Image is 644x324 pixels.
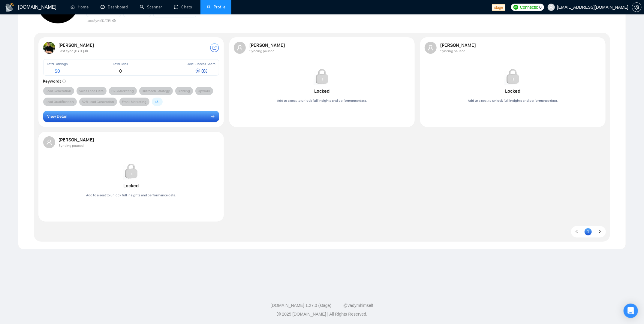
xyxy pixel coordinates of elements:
span: Add to a seat to unlock full insights and performance data. [277,98,367,103]
span: Last Sync [DATE] [86,19,116,23]
span: Syncing paused [59,144,84,148]
span: View Detail [47,113,68,120]
span: Syncing paused [249,49,275,53]
span: left [575,230,579,233]
span: Lead Generation [46,88,71,94]
span: Total Jobs [113,62,128,66]
span: Outreach Strategy [142,88,170,94]
span: arrow-right [211,114,215,118]
span: info-circle [62,80,66,83]
button: View Detailarrow-right [43,111,219,122]
li: Next Page [597,228,604,235]
a: setting [632,5,642,10]
div: Open Intercom Messenger [624,304,638,318]
button: left [573,228,580,235]
span: Add to a seat to unlock full insights and performance data. [468,98,558,103]
span: Syncing paused [440,49,465,53]
img: upwork-logo.png [513,5,518,10]
span: setting [632,5,641,10]
img: USER [43,42,55,54]
span: 0 % [195,68,207,74]
div: 2025 [DOMAIN_NAME] | All Rights Reserved. [5,311,639,317]
img: logo [5,3,14,12]
li: Previous Page [573,228,580,235]
strong: [PERSON_NAME] [59,42,95,48]
button: setting [632,2,642,12]
span: 0 [539,4,542,11]
span: Total Earnings [47,62,68,66]
span: + 8 [155,99,159,105]
a: homeHome [71,5,89,10]
span: Add to a seat to unlock full insights and performance data. [86,193,176,197]
span: Profile [214,5,225,10]
strong: [PERSON_NAME] [59,137,95,143]
span: B2B Lead Generation [82,99,114,105]
strong: Locked [123,183,139,189]
strong: Locked [505,88,520,94]
strong: Locked [314,88,330,94]
a: @vadymhimself [343,303,373,308]
span: Upwork [198,88,210,94]
a: dashboardDashboard [101,5,128,10]
a: messageChats [174,5,194,10]
span: B2B Marketing [112,88,134,94]
span: Sales Lead Lists [79,88,104,94]
span: user [206,5,211,9]
button: right [597,228,604,235]
span: Last sync [DATE] [59,49,89,53]
span: copyright [277,312,281,316]
strong: [PERSON_NAME] [440,42,477,48]
span: user [237,45,243,51]
span: right [598,230,602,233]
img: Locked [314,68,330,85]
span: 0 [119,68,122,74]
span: user [428,45,434,51]
img: Locked [504,68,521,85]
span: Job Success Score [188,62,215,66]
span: user [46,139,52,145]
img: Locked [123,163,140,180]
strong: Keywords [43,79,66,84]
span: Lead Qualification [46,99,74,105]
span: Bidding [178,88,190,94]
a: searchScanner [140,5,162,10]
span: stage [492,4,505,11]
span: user [549,5,553,9]
span: $ 0 [55,68,60,74]
a: [DOMAIN_NAME] 1.27.0 (stage) [271,303,331,308]
span: Email Marketing [122,99,147,105]
span: Connects: [520,4,538,11]
strong: [PERSON_NAME] [249,42,286,48]
a: 1 [585,228,592,235]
